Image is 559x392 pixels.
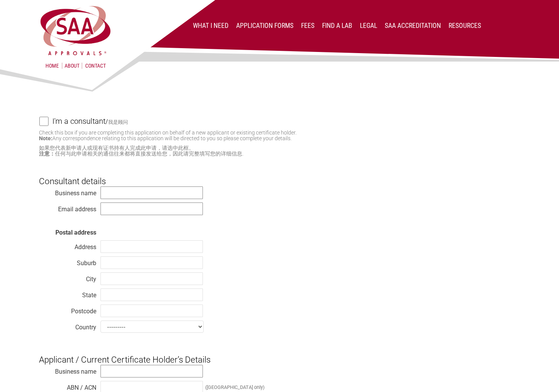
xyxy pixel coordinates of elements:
div: Email address [39,204,96,211]
h4: I'm a consultant [52,113,105,130]
small: 如果您代表新申请人或现有证书持有人完成此申请，请选中此框。 任何与此申请相关的通信往来都将直接发送给您，因此请完整填写您的详细信息. [39,145,520,157]
a: Find a lab [322,22,352,29]
a: What I Need [193,22,228,29]
small: Check this box if you are completing this application on behalf of a new applicant or existing ce... [39,130,297,141]
strong: Postal address [55,229,96,236]
a: SAA Accreditation [385,22,441,29]
a: About [62,63,82,69]
a: Application Forms [236,22,293,29]
h3: Applicant / Current Certificate Holder’s Details [39,342,520,364]
a: Fees [301,22,314,29]
div: ([GEOGRAPHIC_DATA] only) [205,384,264,390]
a: Legal [360,22,377,29]
a: Home [45,63,59,69]
div: Country [39,322,96,329]
div: Address [39,241,96,249]
strong: 注意： [39,151,55,157]
div: ABN / ACN [39,382,96,390]
h3: Consultant details [39,164,520,186]
div: Business name [39,366,96,374]
div: Suburb [39,258,96,265]
div: Postcode [39,306,96,313]
small: 我是顾问 [108,119,128,125]
div: Business name [39,188,96,195]
div: City [39,274,96,281]
a: Contact [85,63,106,69]
strong: Note: [39,135,52,141]
label: / [52,117,520,126]
a: Resources [449,22,481,29]
div: State [39,290,96,297]
img: SAA Approvals [39,5,112,57]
